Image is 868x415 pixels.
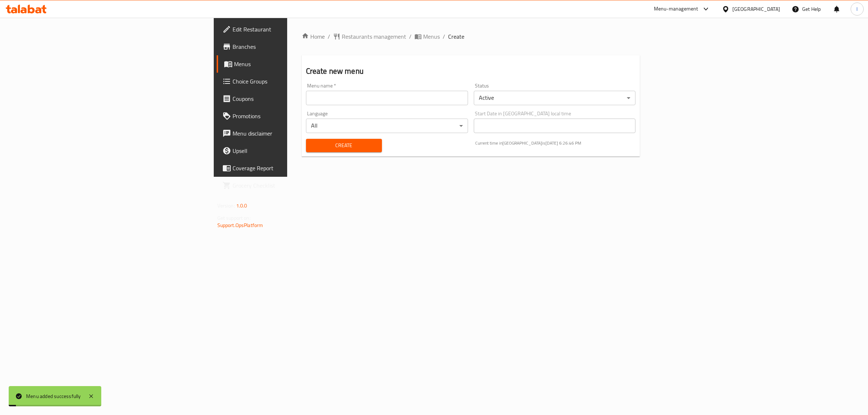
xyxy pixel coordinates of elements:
span: Menu disclaimer [233,129,353,138]
li: / [409,32,412,41]
nav: breadcrumb [302,32,640,41]
a: Menu disclaimer [217,125,359,142]
span: Create [312,141,376,150]
span: Menus [423,32,440,41]
span: Menus [234,60,353,68]
input: Please enter Menu name [306,91,468,105]
a: Menus [217,55,359,73]
span: Choice Groups [233,77,353,86]
span: Version: [217,201,235,210]
li: / [443,32,445,41]
span: Get support on: [217,213,251,223]
a: Branches [217,38,359,55]
span: l [856,5,858,13]
span: Coverage Report [233,164,353,172]
a: Coupons [217,90,359,107]
a: Coverage Report [217,159,359,177]
div: Menu added successfully [26,392,81,400]
span: Branches [233,42,353,51]
span: Edit Restaurant [233,25,353,34]
span: Coupons [233,94,353,103]
div: [GEOGRAPHIC_DATA] [732,5,780,13]
div: All [306,119,468,133]
a: Menus [414,32,440,41]
span: Upsell [233,146,353,155]
h2: Create new menu [306,66,636,77]
p: Current time in [GEOGRAPHIC_DATA] is [DATE] 6:26:46 PM [475,140,636,146]
a: Upsell [217,142,359,159]
span: 1.0.0 [236,201,247,210]
a: Edit Restaurant [217,21,359,38]
span: Promotions [233,112,353,120]
span: Restaurants management [342,32,406,41]
div: Menu-management [654,5,698,13]
a: Promotions [217,107,359,125]
div: Active [474,91,636,105]
span: Grocery Checklist [233,181,353,190]
span: Create [448,32,464,41]
a: Restaurants management [333,32,406,41]
a: Support.OpsPlatform [217,221,263,230]
a: Choice Groups [217,73,359,90]
a: Grocery Checklist [217,177,359,194]
button: Create [306,139,382,152]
